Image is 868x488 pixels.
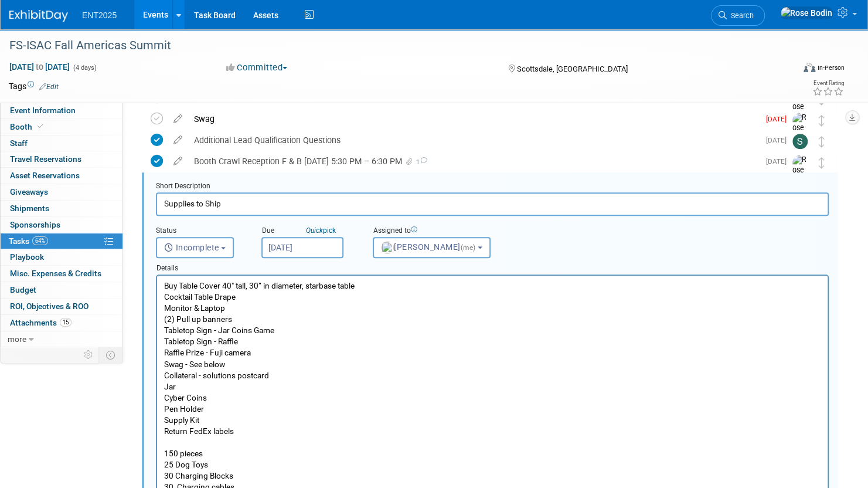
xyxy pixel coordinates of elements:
[306,226,323,235] i: Quick
[9,62,70,72] span: [DATE] [DATE]
[1,266,122,282] a: Misc. Expenses & Credits
[792,113,810,154] img: Rose Bodin
[720,61,845,79] div: Event Format
[1,315,122,331] a: Attachments15
[9,80,59,92] td: Tags
[373,237,491,258] button: [PERSON_NAME](me)
[9,10,68,22] img: ExhibitDay
[1,249,122,265] a: Playbook
[516,65,627,73] span: Scottsdale, [GEOGRAPHIC_DATA]
[766,136,792,144] span: [DATE]
[10,106,76,115] span: Event Information
[780,6,833,19] img: Rose Bodin
[168,156,188,167] a: edit
[10,171,80,180] span: Asset Reservations
[79,347,99,362] td: Personalize Event Tab Strip
[1,135,122,151] a: Staff
[1,168,122,184] a: Asset Reservations
[1,282,122,298] a: Budget
[1,103,122,118] a: Event Information
[766,157,792,165] span: [DATE]
[10,285,36,294] span: Budget
[261,237,343,258] input: Due Date
[10,252,44,262] span: Playbook
[10,318,72,327] span: Attachments
[188,109,759,129] div: Swag
[156,192,829,215] input: Name of task or a short description
[32,236,48,245] span: 64%
[1,331,122,347] a: more
[10,220,60,229] span: Sponsorships
[461,243,476,252] span: (me)
[39,83,59,91] a: Edit
[168,135,188,145] a: edit
[261,226,355,237] div: Due
[10,301,88,311] span: ROI, Objectives & ROO
[188,130,759,150] div: Additional Lead Qualification Questions
[164,243,219,252] span: Incomplete
[34,62,45,72] span: to
[10,204,49,213] span: Shipments
[1,184,122,200] a: Giveaways
[9,236,48,246] span: Tasks
[1,299,122,314] a: ROI, Objectives & ROO
[38,123,43,130] i: Booth reservation complete
[82,11,117,20] span: ENT2025
[727,11,754,20] span: Search
[156,258,829,274] div: Details
[1,119,122,135] a: Booth
[1,233,122,249] a: Tasks64%
[168,114,188,124] a: edit
[72,64,97,72] span: (4 days)
[711,5,765,26] a: Search
[373,226,528,237] div: Assigned to
[1,201,122,216] a: Shipments
[188,151,759,171] div: Booth Crawl Reception F & B [DATE] 5:30 PM – 6:30 PM
[381,242,478,252] span: [PERSON_NAME]
[792,134,808,149] img: Stephanie Silva
[60,318,72,327] span: 15
[99,347,123,362] td: Toggle Event Tabs
[817,63,845,72] div: In-Person
[10,269,101,278] span: Misc. Expenses & Credits
[819,157,825,168] i: Move task
[792,155,810,196] img: Rose Bodin
[156,226,244,237] div: Status
[5,35,774,56] div: FS-ISAC Fall Americas Summit
[1,151,122,167] a: Travel Reservations
[804,63,815,72] img: Format-Inperson.png
[1,217,122,233] a: Sponsorships
[10,154,81,164] span: Travel Reservations
[414,158,427,166] span: 1
[10,138,28,148] span: Staff
[8,334,26,344] span: more
[812,80,844,86] div: Event Rating
[10,122,46,131] span: Booth
[156,181,829,192] div: Short Description
[304,226,338,235] a: Quickpick
[819,136,825,147] i: Move task
[10,187,48,196] span: Giveaways
[766,115,792,123] span: [DATE]
[222,62,292,74] button: Committed
[156,237,234,258] button: Incomplete
[819,115,825,126] i: Move task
